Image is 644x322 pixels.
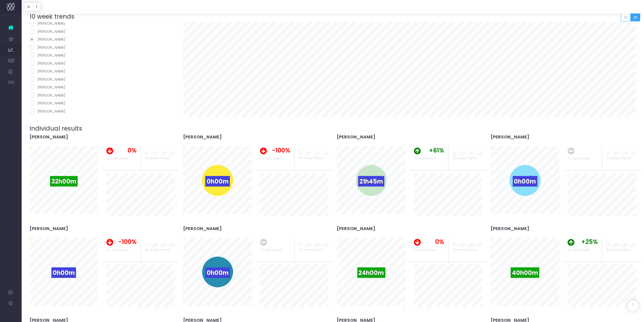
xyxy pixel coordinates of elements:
[7,311,15,319] img: images/default_profile_image.png
[357,267,385,278] span: 24h00m
[260,156,282,161] span: To last week
[29,13,636,20] h3: 10 week trends
[24,3,41,11] div: Vertical button group
[29,85,175,90] label: [PERSON_NAME]
[429,146,444,155] span: +61%
[606,155,630,161] span: 10 week trend
[29,225,68,232] strong: [PERSON_NAME]
[453,155,477,161] span: 10 week trend
[589,146,598,155] span: 0%
[581,237,598,246] span: +25%
[33,3,41,11] button: T
[491,225,529,232] strong: [PERSON_NAME]
[29,29,175,34] label: [PERSON_NAME]
[337,134,376,140] strong: [PERSON_NAME]
[272,146,290,155] span: -100%
[299,247,323,253] span: 10 week trend
[337,225,376,232] strong: [PERSON_NAME]
[453,247,477,253] span: 10 week trend
[205,176,230,187] span: 0h00m
[29,37,175,42] label: [PERSON_NAME]
[29,53,175,58] label: [PERSON_NAME]
[205,267,230,278] span: 0h00m
[50,176,78,187] span: 32h00m
[606,247,630,253] span: 10 week trend
[567,156,590,161] span: To last week
[29,61,175,66] label: [PERSON_NAME]
[128,146,137,155] span: 0%
[118,237,137,246] span: -100%
[621,13,640,21] div: Small button group
[24,3,33,11] button: G
[29,134,68,140] strong: [PERSON_NAME]
[29,21,175,26] label: [PERSON_NAME]
[29,109,175,114] label: [PERSON_NAME]
[491,134,529,140] strong: [PERSON_NAME]
[513,176,537,187] span: 0h00m
[183,225,222,232] strong: [PERSON_NAME]
[106,156,128,161] span: To last week
[145,247,169,253] span: 10 week trend
[414,156,436,161] span: To last week
[29,125,636,132] h3: Individual results
[414,247,436,253] span: To last week
[260,247,282,253] span: To last week
[29,77,175,82] label: [PERSON_NAME]
[29,45,175,50] label: [PERSON_NAME]
[358,176,384,187] span: 21h45m
[29,117,175,122] label: [PERSON_NAME]‑[PERSON_NAME]
[145,155,169,161] span: 10 week trend
[183,134,222,140] strong: [PERSON_NAME]
[29,93,175,98] label: [PERSON_NAME]
[435,237,444,246] span: 0%
[281,237,290,246] span: 0%
[567,247,590,253] span: To last week
[51,267,76,278] span: 0h00m
[29,69,175,74] label: [PERSON_NAME]
[106,247,128,253] span: To last week
[299,155,323,161] span: 10 week trend
[29,101,175,106] label: [PERSON_NAME]
[511,267,539,278] span: 40h00m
